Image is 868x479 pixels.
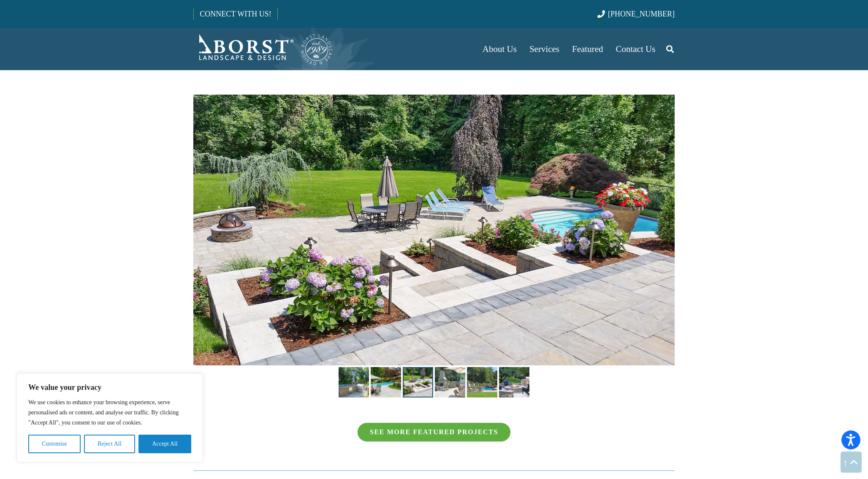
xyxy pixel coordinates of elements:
a: Back to top [841,452,862,473]
span: Featured [572,44,603,54]
a: CONNECT WITH US! [194,4,277,24]
span: [PHONE_NUMBER] [608,10,675,18]
span: About Us [483,44,517,54]
a: Borst-Logo [193,32,334,66]
button: Customise [28,435,81,453]
a: Services [523,28,566,70]
a: Search [662,38,678,60]
p: We use cookies to enhance your browsing experience, serve personalised ads or content, and analys... [28,397,191,428]
span: Contact Us [616,44,656,54]
button: Reject All [84,435,135,453]
a: [PHONE_NUMBER] [597,10,675,18]
a: SEE MORE FEATURED PROJECTS [358,423,510,442]
a: Contact Us [610,28,662,70]
span: Services [529,44,559,54]
p: We value your privacy [28,382,191,392]
button: Accept All [138,435,191,453]
a: Featured [566,28,609,70]
a: About Us [476,28,523,70]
